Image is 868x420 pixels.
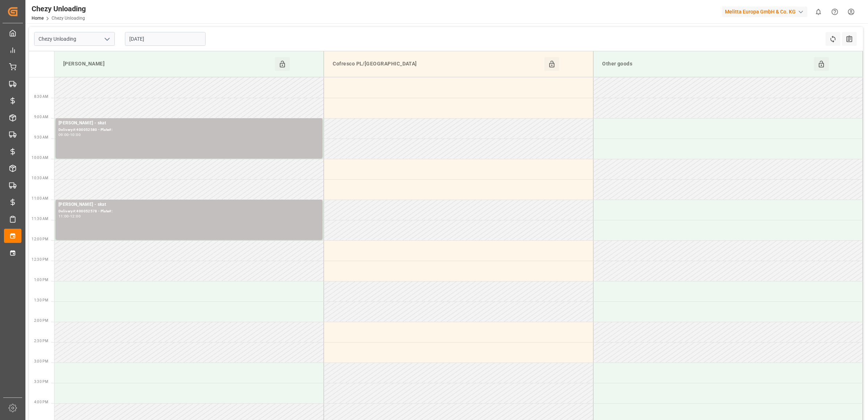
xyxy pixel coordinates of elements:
span: 12:30 PM [32,257,48,261]
span: 9:00 AM [34,115,48,119]
div: Melitta Europa GmbH & Co. KG [722,7,807,17]
button: show 0 new notifications [810,4,827,20]
div: - [69,133,70,136]
span: 2:30 PM [34,339,48,343]
div: [PERSON_NAME] [60,57,275,71]
button: Help Center [827,4,843,20]
span: 10:30 AM [32,176,48,180]
a: Home [32,16,44,21]
div: Cofresco PL/[GEOGRAPHIC_DATA] [330,57,544,71]
span: 3:00 PM [34,359,48,363]
button: open menu [101,33,112,45]
div: 09:00 [58,133,69,136]
span: 9:30 AM [34,135,48,139]
div: 12:00 [70,215,81,218]
div: Other goods [599,57,814,71]
div: Delivery#:400052580 - Plate#: [58,127,320,133]
button: Melitta Europa GmbH & Co. KG [722,5,810,19]
input: DD.MM.YYYY [125,32,206,46]
span: 11:30 AM [32,217,48,221]
span: 4:00 PM [34,400,48,404]
div: [PERSON_NAME] - skat [58,201,320,208]
div: 10:00 [70,133,81,136]
div: 11:00 [58,215,69,218]
span: 1:00 PM [34,278,48,282]
span: 12:00 PM [32,237,48,241]
span: 1:30 PM [34,298,48,302]
div: Chezy Unloading [32,3,86,14]
span: 3:30 PM [34,380,48,384]
div: [PERSON_NAME] - skat [58,120,320,127]
div: Delivery#:400052578 - Plate#: [58,208,320,215]
span: 2:00 PM [34,319,48,323]
div: - [69,215,70,218]
span: 8:30 AM [34,95,48,99]
span: 11:00 AM [32,196,48,200]
span: 10:00 AM [32,156,48,160]
input: Type to search/select [34,32,115,46]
